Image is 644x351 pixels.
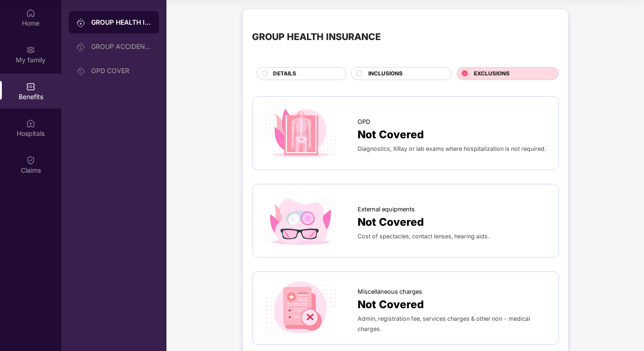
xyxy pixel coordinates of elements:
span: OPD [358,117,370,127]
div: OPD COVER [91,67,152,74]
span: Not Covered [358,214,424,231]
span: INCLUSIONS [368,69,403,78]
img: icon [262,281,339,335]
div: GROUP ACCIDENTAL INSURANCE [91,43,152,50]
span: EXCLUSIONS [474,69,510,78]
img: icon [262,106,339,160]
img: svg+xml;base64,PHN2ZyB3aWR0aD0iMjAiIGhlaWdodD0iMjAiIHZpZXdCb3g9IjAgMCAyMCAyMCIgZmlsbD0ibm9uZSIgeG... [76,18,86,27]
div: GROUP HEALTH INSURANCE [252,30,381,44]
span: Miscellaneous charges [358,287,422,297]
span: Admin, registration fee, services charges & other non - medical charges. [358,315,530,332]
img: svg+xml;base64,PHN2ZyBpZD0iQ2xhaW0iIHhtbG5zPSJodHRwOi8vd3d3LnczLm9yZy8yMDAwL3N2ZyIgd2lkdGg9IjIwIi... [26,155,35,165]
span: Not Covered [358,297,424,313]
span: External equipments [358,205,415,214]
img: svg+xml;base64,PHN2ZyB3aWR0aD0iMjAiIGhlaWdodD0iMjAiIHZpZXdCb3g9IjAgMCAyMCAyMCIgZmlsbD0ibm9uZSIgeG... [76,67,86,76]
img: svg+xml;base64,PHN2ZyBpZD0iSG9tZSIgeG1sbnM9Imh0dHA6Ly93d3cudzMub3JnLzIwMDAvc3ZnIiB3aWR0aD0iMjAiIG... [26,8,35,18]
span: DETAILS [273,69,296,78]
span: Not Covered [358,127,424,143]
img: svg+xml;base64,PHN2ZyBpZD0iQmVuZWZpdHMiIHhtbG5zPSJodHRwOi8vd3d3LnczLm9yZy8yMDAwL3N2ZyIgd2lkdGg9Ij... [26,82,35,91]
img: svg+xml;base64,PHN2ZyB3aWR0aD0iMjAiIGhlaWdodD0iMjAiIHZpZXdCb3g9IjAgMCAyMCAyMCIgZmlsbD0ibm9uZSIgeG... [76,42,86,52]
span: Diagnostics, XRay or lab exams where hospitalization is not required. [358,145,546,152]
img: svg+xml;base64,PHN2ZyBpZD0iSG9zcGl0YWxzIiB4bWxucz0iaHR0cDovL3d3dy53My5vcmcvMjAwMC9zdmciIHdpZHRoPS... [26,119,35,128]
img: svg+xml;base64,PHN2ZyB3aWR0aD0iMjAiIGhlaWdodD0iMjAiIHZpZXdCb3g9IjAgMCAyMCAyMCIgZmlsbD0ibm9uZSIgeG... [26,45,35,54]
span: Cost of spectacles, contact lenses, hearing aids. [358,233,489,240]
img: icon [262,194,339,248]
div: GROUP HEALTH INSURANCE [91,18,152,27]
